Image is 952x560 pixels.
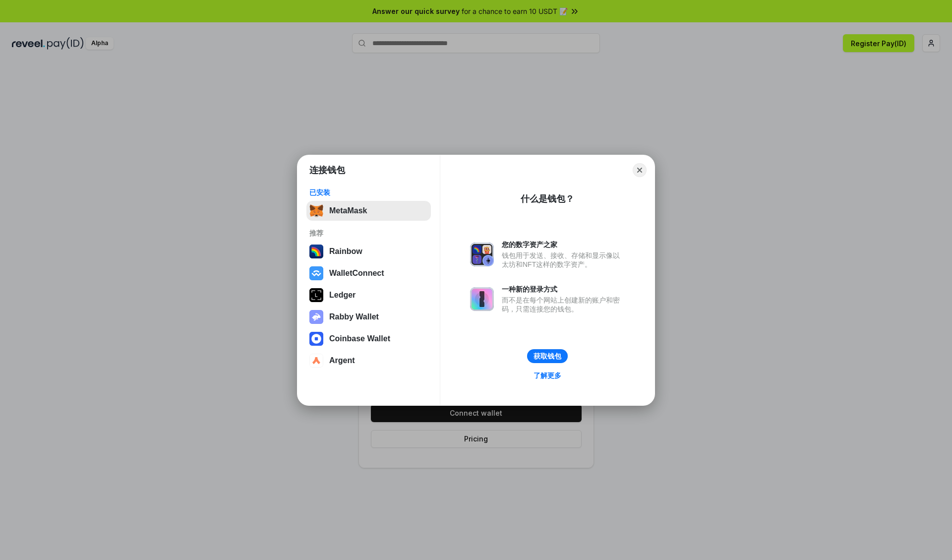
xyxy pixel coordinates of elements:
[329,356,355,365] div: Argent
[306,351,431,371] button: Argent
[309,354,323,368] img: svg+xml,%3Csvg%20width%3D%2228%22%20height%3D%2228%22%20viewBox%3D%220%200%2028%2028%22%20fill%3D...
[309,310,323,324] img: svg+xml,%3Csvg%20xmlns%3D%22http%3A%2F%2Fwww.w3.org%2F2000%2Fsvg%22%20fill%3D%22none%22%20viewBox...
[502,240,625,249] div: 您的数字资产之家
[329,334,390,343] div: Coinbase Wallet
[309,204,323,218] img: svg+xml,%3Csvg%20fill%3D%22none%22%20height%3D%2233%22%20viewBox%3D%220%200%2035%2033%22%20width%...
[633,163,647,177] button: Close
[306,307,431,327] button: Rabby Wallet
[309,188,428,197] div: 已安装
[521,193,574,205] div: 什么是钱包？
[470,243,494,266] img: svg+xml,%3Csvg%20xmlns%3D%22http%3A%2F%2Fwww.w3.org%2F2000%2Fsvg%22%20fill%3D%22none%22%20viewBox...
[528,369,567,382] a: 了解更多
[329,291,356,300] div: Ledger
[329,247,362,256] div: Rainbow
[309,288,323,302] img: svg+xml,%3Csvg%20xmlns%3D%22http%3A%2F%2Fwww.w3.org%2F2000%2Fsvg%22%20width%3D%2228%22%20height%3...
[309,266,323,280] img: svg+xml,%3Csvg%20width%3D%2228%22%20height%3D%2228%22%20viewBox%3D%220%200%2028%2028%22%20fill%3D...
[306,201,431,221] button: MetaMask
[527,349,568,363] button: 获取钱包
[502,296,625,313] div: 而不是在每个网站上创建新的账户和密码，只需连接您的钱包。
[306,329,431,349] button: Coinbase Wallet
[534,371,561,380] div: 了解更多
[309,245,323,258] img: svg+xml,%3Csvg%20width%3D%22120%22%20height%3D%22120%22%20viewBox%3D%220%200%20120%20120%22%20fil...
[306,263,431,283] button: WalletConnect
[470,287,494,311] img: svg+xml,%3Csvg%20xmlns%3D%22http%3A%2F%2Fwww.w3.org%2F2000%2Fsvg%22%20fill%3D%22none%22%20viewBox...
[502,285,625,294] div: 一种新的登录方式
[502,251,625,269] div: 钱包用于发送、接收、存储和显示像以太坊和NFT这样的数字资产。
[306,242,431,261] button: Rainbow
[309,164,345,176] h1: 连接钱包
[329,206,367,215] div: MetaMask
[309,229,428,238] div: 推荐
[309,332,323,346] img: svg+xml,%3Csvg%20width%3D%2228%22%20height%3D%2228%22%20viewBox%3D%220%200%2028%2028%22%20fill%3D...
[329,312,379,321] div: Rabby Wallet
[329,269,384,278] div: WalletConnect
[534,352,561,361] div: 获取钱包
[306,285,431,305] button: Ledger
